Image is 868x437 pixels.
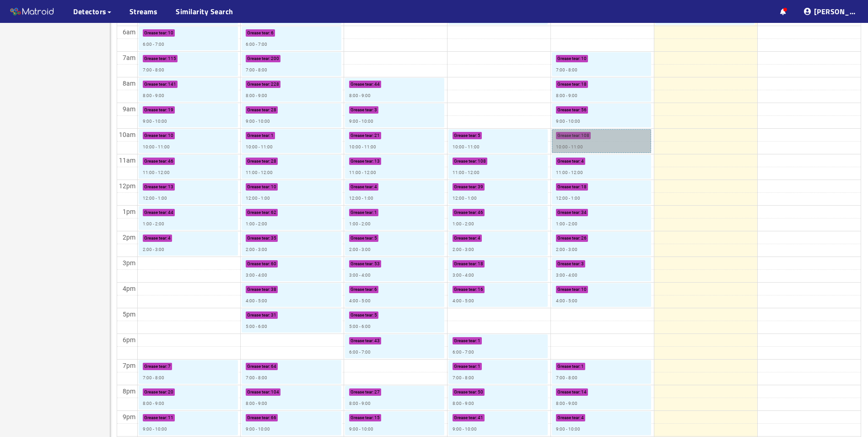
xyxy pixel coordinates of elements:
[168,132,173,139] p: 10
[247,286,270,293] p: Grease tear :
[453,169,480,176] p: 11:00 - 12:00
[73,6,107,17] span: Detectors
[557,286,580,293] p: Grease tear :
[247,106,270,114] p: Grease tear :
[350,132,373,139] p: Grease tear :
[143,374,164,382] p: 7:00 - 8:00
[557,363,580,370] p: Grease tear :
[271,81,279,88] p: 228
[246,297,267,305] p: 4:00 - 5:00
[121,104,137,114] div: 9am
[143,41,164,48] p: 6:00 - 7:00
[144,29,167,37] p: Grease tear :
[454,158,477,165] p: Grease tear :
[478,337,480,344] p: 1
[581,363,584,370] p: 1
[454,260,477,268] p: Grease tear :
[117,155,137,165] div: 11am
[557,260,580,268] p: Grease tear :
[556,426,580,433] p: 9:00 - 10:00
[581,235,587,242] p: 26
[121,232,137,242] div: 2pm
[349,220,371,228] p: 1:00 - 2:00
[374,209,377,216] p: 1
[247,183,270,191] p: Grease tear :
[454,286,477,293] p: Grease tear :
[144,81,167,88] p: Grease tear :
[350,158,373,165] p: Grease tear :
[454,363,477,370] p: Grease tear :
[374,81,380,88] p: 44
[271,183,276,191] p: 10
[121,335,137,345] div: 6pm
[143,426,167,433] p: 9:00 - 10:00
[454,209,477,216] p: Grease tear :
[349,195,373,202] p: 12:00 - 1:00
[374,388,380,396] p: 27
[247,311,270,319] p: Grease tear :
[271,132,274,139] p: 1
[117,130,137,140] div: 10am
[556,195,580,202] p: 12:00 - 1:00
[247,55,270,62] p: Grease tear :
[557,209,580,216] p: Grease tear :
[374,183,377,191] p: 4
[454,235,477,242] p: Grease tear :
[557,183,580,191] p: Grease tear :
[350,286,373,293] p: Grease tear :
[117,181,137,191] div: 12pm
[478,363,480,370] p: 1
[144,132,167,139] p: Grease tear :
[247,260,270,268] p: Grease tear :
[271,311,276,319] p: 31
[246,272,267,279] p: 3:00 - 4:00
[350,106,373,114] p: Grease tear :
[556,66,577,74] p: 7:00 - 8:00
[246,426,270,433] p: 9:00 - 10:00
[176,6,233,17] a: Similarity Search
[246,66,267,74] p: 7:00 - 8:00
[121,27,137,37] div: 6am
[271,286,276,293] p: 38
[144,388,167,396] p: Grease tear :
[246,220,267,228] p: 1:00 - 2:00
[144,106,167,114] p: Grease tear :
[374,260,380,268] p: 53
[143,66,164,74] p: 7:00 - 8:00
[581,106,587,114] p: 56
[557,388,580,396] p: Grease tear :
[374,414,380,421] p: 15
[121,386,137,396] div: 8pm
[557,235,580,242] p: Grease tear :
[581,158,584,165] p: 4
[168,81,176,88] p: 141
[246,195,270,202] p: 12:00 - 1:00
[246,92,267,99] p: 8:00 - 9:00
[247,388,270,396] p: Grease tear :
[453,374,474,382] p: 7:00 - 8:00
[556,92,577,99] p: 8:00 - 9:00
[478,235,480,242] p: 4
[168,388,173,396] p: 20
[121,53,137,63] div: 7am
[349,323,371,330] p: 5:00 - 6:00
[350,81,373,88] p: Grease tear :
[374,132,380,139] p: 21
[454,132,477,139] p: Grease tear :
[557,106,580,114] p: Grease tear :
[349,426,373,433] p: 9:00 - 10:00
[247,209,270,216] p: Grease tear :
[350,388,373,396] p: Grease tear :
[121,412,137,422] div: 9pm
[557,55,580,62] p: Grease tear :
[246,118,270,125] p: 9:00 - 10:00
[349,297,371,305] p: 4:00 - 5:00
[168,209,173,216] p: 44
[143,220,164,228] p: 1:00 - 2:00
[581,260,584,268] p: 3
[556,220,577,228] p: 1:00 - 2:00
[581,55,587,62] p: 10
[453,195,477,202] p: 12:00 - 1:00
[478,260,483,268] p: 18
[454,337,477,344] p: Grease tear :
